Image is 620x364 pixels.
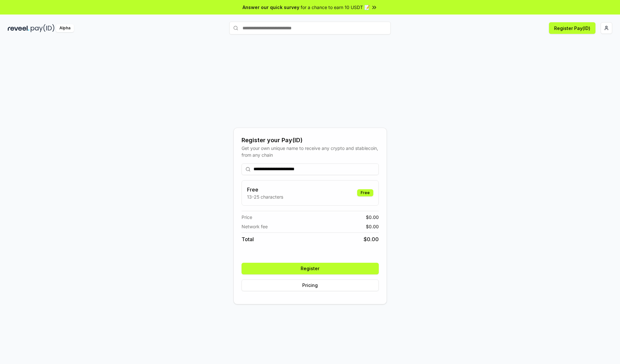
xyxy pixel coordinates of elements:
[31,24,55,32] img: pay_id
[357,189,373,196] div: Free
[366,223,379,230] span: $ 0.00
[8,24,29,32] img: reveel_dark
[242,136,379,145] div: Register your Pay(ID)
[366,214,379,221] span: $ 0.00
[242,145,379,158] div: Get your own unique name to receive any crypto and stablecoin, from any chain
[247,193,283,200] p: 13-25 characters
[242,214,252,221] span: Price
[242,280,379,291] button: Pricing
[242,235,254,243] span: Total
[56,24,74,32] div: Alpha
[364,235,379,243] span: $ 0.00
[243,4,299,11] span: Answer our quick survey
[549,22,595,34] button: Register Pay(ID)
[301,4,370,11] span: for a chance to earn 10 USDT 📝
[242,223,268,230] span: Network fee
[247,186,283,193] h3: Free
[242,263,379,274] button: Register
